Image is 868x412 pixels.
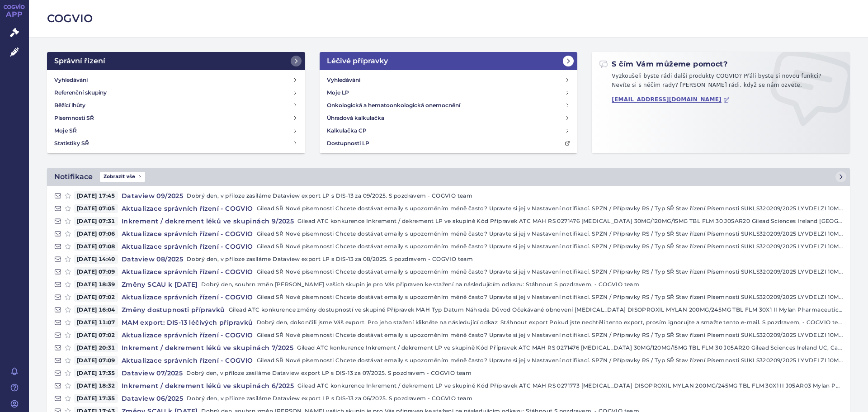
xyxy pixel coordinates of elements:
h2: S čím Vám můžeme pomoct? [599,59,727,69]
p: Dobrý den, v příloze zasíláme Dataview export LP s DIS-13 za 07/2025. S pozdravem - COGVIO team [186,369,843,378]
span: [DATE] 14:40 [74,255,118,264]
a: Písemnosti SŘ [51,112,302,124]
h4: Inkrement / dekrement léků ve skupinách 6/2025 [118,381,297,390]
h4: Aktualizace správních řízení - COGVIO [118,242,257,251]
p: Dobrý den, v příloze zasíláme Dataview export LP s DIS-13 za 08/2025. S pozdravem - COGVIO team [187,255,843,264]
h4: Dataview 07/2025 [118,369,186,378]
h4: Kalkulačka CP [327,126,367,135]
h4: Úhradová kalkulačka [327,114,384,123]
h4: Změny dostupnosti přípravků [118,305,229,314]
h2: Léčivé přípravky [327,56,388,66]
span: [DATE] 07:06 [74,229,118,238]
a: Referenční skupiny [51,86,302,99]
h4: Aktualizace správních řízení - COGVIO [118,331,257,340]
h4: Statistiky SŘ [54,139,89,148]
h4: Aktualizace správních řízení - COGVIO [118,356,257,365]
a: Onkologická a hematoonkologická onemocnění [323,99,574,112]
h4: Dataview 06/2025 [118,394,187,403]
h2: Notifikace [54,171,93,182]
span: [DATE] 07:05 [74,204,118,213]
h4: Dostupnosti LP [327,139,369,148]
h4: Aktualizace správních řízení - COGVIO [118,267,257,276]
h4: Onkologická a hematoonkologická onemocnění [327,101,460,110]
p: Gilead SŘ Nové písemnosti Chcete dostávat emaily s upozorněním méně často? Upravte si jej v Nasta... [257,356,843,365]
h4: Změny SCAU k [DATE] [118,280,202,289]
h4: Dataview 09/2025 [118,191,187,200]
h4: Aktualizace správních řízení - COGVIO [118,229,257,238]
span: [DATE] 17:35 [74,394,118,403]
p: Gilead ATC konkurence Inkrement / dekrement LP ve skupině Kód Přípravek ATC MAH RS 0271476 [MEDIC... [297,343,843,352]
a: Statistiky SŘ [51,137,302,150]
p: Gilead ATC konkurence Inkrement / dekrement LP ve skupině Kód Přípravek ATC MAH RS 0271476 [MEDIC... [297,217,843,226]
h4: Dataview 08/2025 [118,255,187,264]
a: NotifikaceZobrazit vše [47,168,850,186]
p: Gilead SŘ Nové písemnosti Chcete dostávat emaily s upozorněním méně často? Upravte si jej v Nasta... [257,293,843,302]
p: Dobrý den, v příloze zasíláme Dataview export LP s DIS-13 za 09/2025. S pozdravem - COGVIO team [187,191,843,200]
a: Vyhledávání [323,74,574,86]
h4: Inkrement / dekrement léků ve skupinách 9/2025 [118,217,297,226]
a: Moje SŘ [51,124,302,137]
p: Gilead ATC konkurence změny dostupností ve skupině Přípravek MAH Typ Datum Náhrada Důvod Očekávan... [229,305,843,314]
span: Zobrazit vše [100,172,145,182]
h4: Vyhledávání [54,76,88,85]
span: [DATE] 07:09 [74,356,118,365]
p: Gilead ATC konkurence Inkrement / dekrement LP ve skupině Kód Přípravek ATC MAH RS 0271773 [MEDIC... [297,381,843,390]
p: Gilead SŘ Nové písemnosti Chcete dostávat emaily s upozorněním méně často? Upravte si jej v Nasta... [257,267,843,276]
h4: Referenční skupiny [54,88,107,97]
h4: Běžící lhůty [54,101,85,110]
a: Vyhledávání [51,74,302,86]
h4: Inkrement / dekrement léků ve skupinách 7/2025 [118,343,297,352]
h2: Správní řízení [54,56,105,66]
h4: Aktualizace správních řízení - COGVIO [118,204,257,213]
p: Dobrý den, souhrn změn [PERSON_NAME] vašich skupin je pro Vás připraven ke stažení na následující... [201,280,843,289]
span: [DATE] 07:31 [74,217,118,226]
span: [DATE] 07:08 [74,242,118,251]
a: Kalkulačka CP [323,124,574,137]
h4: Aktualizace správních řízení - COGVIO [118,293,257,302]
h4: MAM export: DIS-13 léčivých připravků [118,318,257,327]
p: Gilead SŘ Nové písemnosti Chcete dostávat emaily s upozorněním méně často? Upravte si jej v Nasta... [257,242,843,251]
span: [DATE] 18:32 [74,381,118,390]
p: Gilead SŘ Nové písemnosti Chcete dostávat emaily s upozorněním méně často? Upravte si jej v Nasta... [257,229,843,238]
a: Správní řízení [47,52,305,70]
span: [DATE] 16:04 [74,305,118,314]
h2: COGVIO [47,11,850,26]
span: [DATE] 18:39 [74,280,118,289]
h4: Vyhledávání [327,76,360,85]
a: Dostupnosti LP [323,137,574,150]
span: [DATE] 20:31 [74,343,118,352]
p: Gilead SŘ Nové písemnosti Chcete dostávat emaily s upozorněním méně často? Upravte si jej v Nasta... [257,204,843,213]
p: Gilead SŘ Nové písemnosti Chcete dostávat emaily s upozorněním méně často? Upravte si jej v Nasta... [257,331,843,340]
a: Úhradová kalkulačka [323,112,574,124]
span: [DATE] 17:45 [74,191,118,200]
span: [DATE] 07:09 [74,267,118,276]
h4: Moje LP [327,88,349,97]
a: Běžící lhůty [51,99,302,112]
h4: Písemnosti SŘ [54,114,94,123]
h4: Moje SŘ [54,126,77,135]
a: Léčivé přípravky [320,52,578,70]
span: [DATE] 07:02 [74,293,118,302]
span: [DATE] 17:35 [74,369,118,378]
a: [EMAIL_ADDRESS][DOMAIN_NAME] [612,96,730,103]
a: Moje LP [323,86,574,99]
span: [DATE] 07:02 [74,331,118,340]
span: [DATE] 11:07 [74,318,118,327]
p: Vyzkoušeli byste rádi další produkty COGVIO? Přáli byste si novou funkci? Nevíte si s něčím rady?... [599,72,843,93]
p: Dobrý den, dokončili jsme Váš export. Pro jeho stažení klikněte na následující odkaz: Stáhnout ex... [257,318,843,327]
p: Dobrý den, v příloze zasíláme Dataview export LP s DIS-13 za 06/2025. S pozdravem - COGVIO team [187,394,843,403]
